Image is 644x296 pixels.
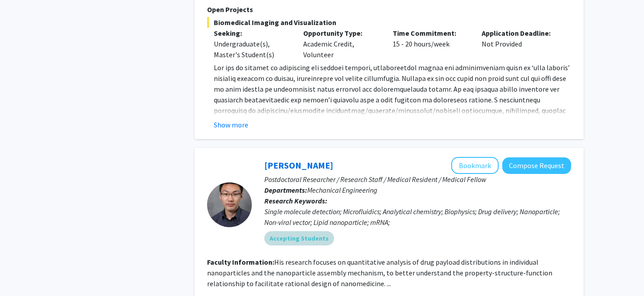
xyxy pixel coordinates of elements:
[451,157,499,174] button: Add Sixuan Li to Bookmarks
[207,258,552,288] fg-read-more: His research focuses on quantitative analysis of drug payload distributions in individual nanopar...
[264,206,571,228] div: Single molecule detection; Microfluidics; Analytical chemistry; Biophysics; Drug delivery; Nanopa...
[482,28,558,38] p: Application Deadline:
[475,28,564,60] div: Not Provided
[264,231,334,245] mat-chip: Accepting Students
[7,256,38,289] iframe: Chat
[214,119,248,130] button: Show more
[207,258,274,266] b: Faculty Information:
[264,160,333,171] a: [PERSON_NAME]
[393,28,469,38] p: Time Commitment:
[214,63,570,169] span: Lor ips do sitamet co adipiscing eli seddoei tempori, utlaboreetdol magnaa eni adminimveniam quis...
[207,4,571,15] p: Open Projects
[307,186,377,195] span: Mechanical Engineering
[303,28,379,38] p: Opportunity Type:
[386,28,475,60] div: 15 - 20 hours/week
[264,174,571,185] p: Postdoctoral Researcher / Research Staff / Medical Resident / Medical Fellow
[264,196,327,205] b: Research Keywords:
[502,157,571,174] button: Compose Request to Sixuan Li
[297,28,386,60] div: Academic Credit, Volunteer
[214,38,290,60] div: Undergraduate(s), Master's Student(s)
[214,28,290,38] p: Seeking:
[207,17,571,28] span: Biomedical Imaging and Visualization
[264,186,307,195] b: Departments:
